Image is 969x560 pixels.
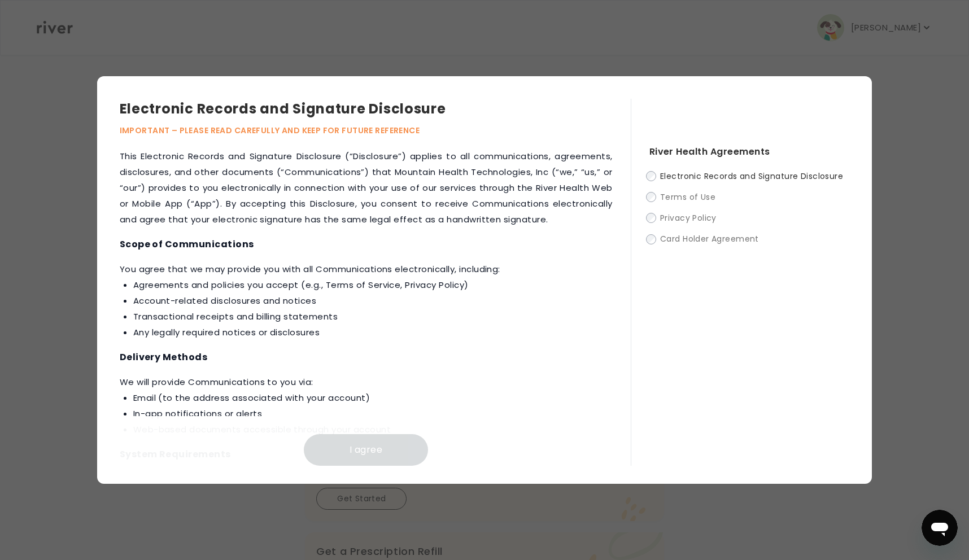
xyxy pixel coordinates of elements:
[660,234,759,245] span: Card Holder Agreement
[133,293,613,309] li: Account-related disclosures and notices
[649,144,850,160] h4: River Health Agreements
[120,99,631,119] h3: Electronic Records and Signature Disclosure
[120,374,613,438] p: ‍We will provide Communications to you via:
[660,170,843,182] span: Electronic Records and Signature Disclosure
[120,148,613,228] p: This Electronic Records and Signature Disclosure (“Disclosure”) applies to all communications, ag...
[120,261,613,340] p: ‍You agree that we may provide you with all Communications electronically, including:
[133,309,613,325] li: Transactional receipts and billing statements
[922,510,958,546] iframe: Button to launch messaging window
[120,349,613,365] h4: Delivery Methods
[133,325,613,340] li: Any legally required notices or disclosures
[133,390,613,406] li: Email (to the address associated with your account)
[660,212,717,224] span: Privacy Policy
[133,406,613,422] li: In-app notifications or alerts
[120,237,613,252] h4: Scope of Communications
[660,191,715,203] span: Terms of Use
[133,277,613,293] li: Agreements and policies you accept (e.g., Terms of Service, Privacy Policy)
[304,434,428,466] button: I agree
[120,124,631,137] p: IMPORTANT – PLEASE READ CAREFULLY AND KEEP FOR FUTURE REFERENCE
